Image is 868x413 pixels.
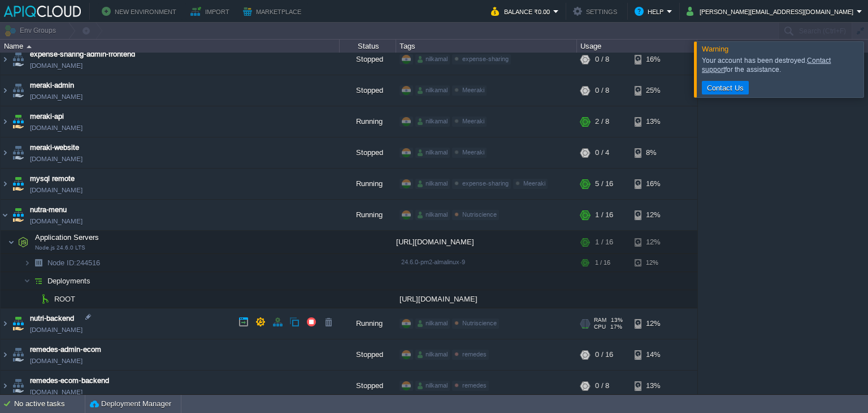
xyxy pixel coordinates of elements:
span: CPU [594,324,606,330]
div: Your account has been destroyed. for the assistance. [702,56,861,74]
a: nutri-backend [30,313,74,324]
div: nilkamal [415,381,450,391]
div: 0 / 16 [595,339,613,370]
a: Node ID:244516 [46,258,102,268]
img: AMDAwAAAACH5BAEAAAAALAAAAAABAAEAAAICRAEAOw== [1,106,10,137]
div: Running [340,200,396,230]
div: nilkamal [415,350,450,360]
a: [DOMAIN_NAME] [30,386,83,398]
div: [URL][DOMAIN_NAME] [396,231,577,253]
div: nilkamal [415,179,450,189]
div: Stopped [340,137,396,168]
button: Balance ₹0.00 [491,5,553,18]
div: 0 / 8 [595,371,609,401]
div: 8% [635,137,671,168]
img: AMDAwAAAACH5BAEAAAAALAAAAAABAAEAAAICRAEAOw== [1,169,10,199]
img: AMDAwAAAACH5BAEAAAAALAAAAAABAAEAAAICRAEAOw== [37,290,53,308]
span: meraki-website [30,142,79,153]
a: Deployments [46,276,92,286]
div: Running [340,106,396,137]
img: AMDAwAAAACH5BAEAAAAALAAAAAABAAEAAAICRAEAOw== [24,254,31,272]
div: Tags [397,40,576,53]
a: remedes-admin-ecom [30,344,101,355]
img: AMDAwAAAACH5BAEAAAAALAAAAAABAAEAAAICRAEAOw== [10,106,26,137]
img: AMDAwAAAACH5BAEAAAAALAAAAAABAAEAAAICRAEAOw== [31,254,46,272]
button: New Environment [102,5,180,18]
a: [DOMAIN_NAME] [30,91,83,102]
div: No active tasks [14,395,85,413]
span: RAM [594,317,606,324]
a: [DOMAIN_NAME] [30,355,83,367]
div: 12% [635,200,671,230]
img: AMDAwAAAACH5BAEAAAAALAAAAAABAAEAAAICRAEAOw== [1,371,10,401]
a: nutra-menu [30,204,67,216]
div: 0 / 8 [595,75,609,106]
div: 13% [635,371,671,401]
a: expense-sharing-admin-frontend [30,49,135,60]
span: Node.js 24.6.0 LTS [35,244,85,251]
a: [DOMAIN_NAME] [30,216,83,227]
div: Running [340,308,396,339]
span: Warning [702,45,728,53]
span: Meeraki [523,180,545,187]
span: Meeraki [462,118,484,124]
div: 2 / 8 [595,106,609,137]
img: AMDAwAAAACH5BAEAAAAALAAAAAABAAEAAAICRAEAOw== [10,75,26,106]
div: 12% [635,254,671,272]
a: [DOMAIN_NAME] [30,324,83,335]
div: 1 / 16 [595,254,610,272]
img: AMDAwAAAACH5BAEAAAAALAAAAAABAAEAAAICRAEAOw== [1,75,10,106]
span: meraki-admin [30,80,74,91]
div: nilkamal [415,117,450,127]
img: AMDAwAAAACH5BAEAAAAALAAAAAABAAEAAAICRAEAOw== [27,45,32,48]
button: Deployment Manager [90,398,171,410]
span: remedes [462,382,487,389]
span: remedes [462,351,487,358]
div: nilkamal [415,319,450,329]
span: 244516 [46,258,102,268]
a: [DOMAIN_NAME] [30,122,83,134]
button: Settings [573,5,620,18]
div: 1 / 16 [595,231,613,253]
button: Marketplace [243,5,305,18]
div: 12% [635,231,671,253]
div: Stopped [340,75,396,106]
img: AMDAwAAAACH5BAEAAAAALAAAAAABAAEAAAICRAEAOw== [10,137,26,168]
img: AMDAwAAAACH5BAEAAAAALAAAAAABAAEAAAICRAEAOw== [10,371,26,401]
div: nilkamal [415,210,450,220]
img: AMDAwAAAACH5BAEAAAAALAAAAAABAAEAAAICRAEAOw== [10,44,26,75]
span: expense-sharing [462,180,509,187]
img: AMDAwAAAACH5BAEAAAAALAAAAAABAAEAAAICRAEAOw== [10,308,26,339]
img: AMDAwAAAACH5BAEAAAAALAAAAAABAAEAAAICRAEAOw== [10,200,26,230]
span: mysql remote [30,173,75,184]
span: Node ID: [47,259,76,267]
img: AMDAwAAAACH5BAEAAAAALAAAAAABAAEAAAICRAEAOw== [1,200,10,230]
span: Nutriscience [462,211,497,218]
a: ROOT [53,294,77,304]
img: AMDAwAAAACH5BAEAAAAALAAAAAABAAEAAAICRAEAOw== [1,137,10,168]
a: [DOMAIN_NAME] [30,60,83,71]
div: Running [340,169,396,199]
img: AMDAwAAAACH5BAEAAAAALAAAAAABAAEAAAICRAEAOw== [24,272,31,290]
span: Meeraki [462,87,484,93]
div: nilkamal [415,148,450,158]
div: Stopped [340,371,396,401]
span: meraki-api [30,111,64,122]
img: AMDAwAAAACH5BAEAAAAALAAAAAABAAEAAAICRAEAOw== [1,308,10,339]
a: Application ServersNode.js 24.6.0 LTS [34,233,101,242]
button: Contact Us [704,83,747,93]
img: AMDAwAAAACH5BAEAAAAALAAAAAABAAEAAAICRAEAOw== [10,339,26,370]
div: 16% [635,169,671,199]
div: Stopped [340,44,396,75]
div: Name [1,40,339,53]
button: [PERSON_NAME][EMAIL_ADDRESS][DOMAIN_NAME] [687,5,857,18]
span: 17% [610,324,622,330]
div: 5 / 16 [595,169,613,199]
div: Usage [578,40,697,53]
span: 24.6.0-pm2-almalinux-9 [401,259,465,265]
